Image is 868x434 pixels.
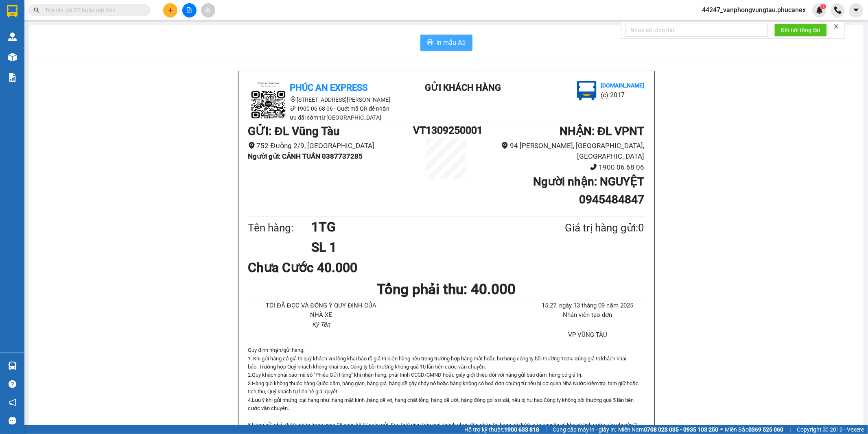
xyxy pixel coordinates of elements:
[168,7,173,13] span: plus
[8,73,17,82] img: solution-icon
[311,217,525,237] h1: 1TG
[720,428,723,431] span: ⚪️
[853,7,860,14] span: caret-down
[427,39,433,47] span: printer
[789,425,791,434] span: |
[290,105,296,111] span: phone
[7,5,17,17] img: logo-vxr
[413,122,479,138] h1: VT1309250001
[525,220,644,236] div: Giá trị hàng gửi: 0
[822,4,824,9] span: 1
[248,152,363,160] b: Người gửi : CẢNH TUẤN 0387737285
[8,362,17,370] img: warehouse-icon
[577,81,597,100] img: logo.jpg
[182,3,197,17] button: file-add
[9,417,16,425] span: message
[533,175,644,206] b: Người nhận : NGUYỆT 0945484847
[823,427,829,432] span: copyright
[205,7,211,13] span: aim
[849,3,863,17] button: caret-down
[833,24,839,29] span: close
[618,425,718,434] span: Miền Nam
[834,7,842,14] img: phone-icon
[590,164,597,170] span: phone
[163,3,177,17] button: plus
[437,37,466,48] span: In mẫu A5
[9,399,16,406] span: notification
[816,7,823,14] img: icon-new-feature
[201,3,215,17] button: aim
[479,140,645,162] li: 94 [PERSON_NAME], [GEOGRAPHIC_DATA], [GEOGRAPHIC_DATA]
[781,26,820,35] span: Kết nối tổng đài
[725,425,783,434] span: Miền Bắc
[248,124,340,138] b: GỬI : ĐL Vũng Tàu
[464,425,539,434] span: Hỗ trợ kỹ thuật:
[312,321,330,328] i: Ký Tên
[248,371,645,379] p: 2.Quý khách phải báo mã số "Phiếu Gửi Hàng" khi nhận hàng, phải trình CCCD/CMND hoặ...
[8,53,17,61] img: warehouse-icon
[45,6,141,15] input: Tìm tên, số ĐT hoặc mã đơn
[531,301,644,311] li: 15:27, ngày 13 tháng 09 năm 2025
[560,124,644,138] b: NHẬN : ĐL VPNT
[531,330,644,340] li: VP VŨNG TÀU
[504,426,539,433] strong: 1900 633 818
[265,301,378,320] li: TÔI ĐÃ ĐỌC VÀ ĐỒNG Ý QUY ĐỊNH CỦA NHÀ XE
[248,95,395,104] li: [STREET_ADDRESS][PERSON_NAME]
[248,142,255,149] span: environment
[695,5,812,15] span: 44247_vanphongvungtau.phucanex
[248,220,312,236] div: Tên hàng:
[425,83,501,93] b: Gửi khách hàng
[34,7,39,13] span: search
[820,4,826,9] sup: 1
[248,81,289,122] img: logo.jpg
[545,425,547,434] span: |
[248,379,645,396] p: 3.Hàng gửi không thuộc hàng Quốc cấm, hàng gian, hàng giả, hàng dễ gây cháy nổ hoặc ...
[248,140,413,151] li: 752 Đường 2/9, [GEOGRAPHIC_DATA]
[479,162,645,173] li: 1900 06 68 06
[8,33,17,41] img: warehouse-icon
[248,355,645,371] p: 1. Khi gửi hàng có giá trị quý khách vui lòng khai báo rõ giá trị kiện hàng nếu trong trường hợ...
[625,24,768,37] input: Nhập số tổng đài
[248,104,395,122] li: 1900 06 68 06 - Quét mã QR để nhận ưu đãi sớm từ [GEOGRAPHIC_DATA]
[748,426,783,433] strong: 0369 525 060
[774,24,827,37] button: Kết nối tổng đài
[601,90,644,100] li: (c) 2017
[290,83,368,93] b: Phúc An Express
[601,82,644,89] b: [DOMAIN_NAME]
[420,35,472,51] button: printerIn mẫu A5
[248,257,379,278] div: Chưa Cước 40.000
[501,142,508,149] span: environment
[553,425,616,434] span: Cung cấp máy in - giấy in:
[644,426,718,433] strong: 0708 023 035 - 0935 103 250
[311,237,525,257] h1: SL 1
[9,380,16,388] span: question-circle
[186,7,192,13] span: file-add
[290,96,296,102] span: environment
[248,278,645,301] h1: Tổng phải thu: 40.000
[531,310,644,320] li: Nhân viên tạo đơn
